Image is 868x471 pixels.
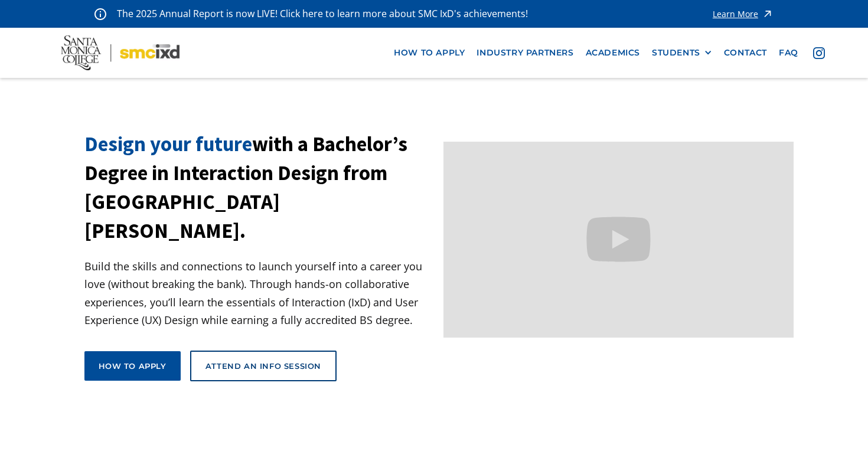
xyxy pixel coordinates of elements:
[713,6,774,22] a: Learn More
[652,48,712,58] div: STUDENTS
[652,48,700,58] div: STUDENTS
[388,42,471,64] a: how to apply
[443,142,794,338] iframe: Design your future with a Bachelor's Degree in Interaction Design from Santa Monica College
[61,35,180,70] img: Santa Monica College - SMC IxD logo
[813,47,825,59] img: icon - instagram
[205,361,321,371] div: Attend an Info Session
[84,351,181,381] a: How to apply
[84,131,252,157] span: Design your future
[773,42,804,64] a: faq
[713,10,758,18] div: Learn More
[190,351,337,381] a: Attend an Info Session
[94,8,106,20] img: icon - information - alert
[117,6,529,22] p: The 2025 Annual Report is now LIVE! Click here to learn more about SMC IxD's achievements!
[99,361,167,371] div: How to apply
[471,42,579,64] a: industry partners
[84,257,435,329] p: Build the skills and connections to launch yourself into a career you love (without breaking the ...
[762,6,774,22] img: icon - arrow - alert
[580,42,646,64] a: Academics
[84,130,435,246] h1: with a Bachelor’s Degree in Interaction Design from [GEOGRAPHIC_DATA][PERSON_NAME].
[718,42,773,64] a: contact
